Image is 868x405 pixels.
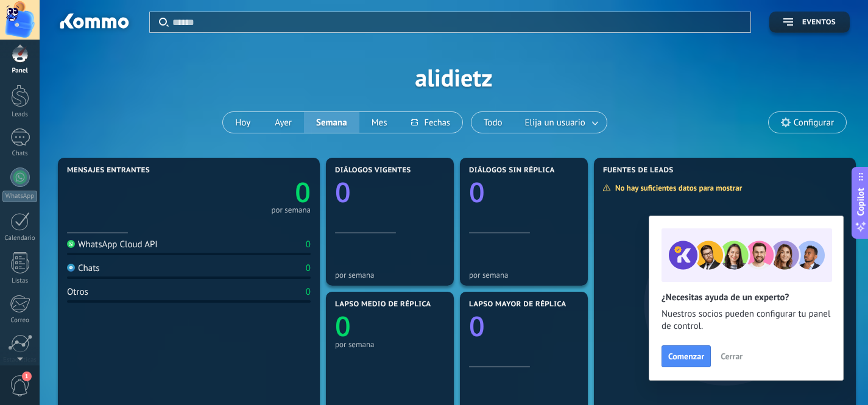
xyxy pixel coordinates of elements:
[67,286,88,298] div: Otros
[335,166,411,175] span: Diálogos vigentes
[304,112,359,133] button: Semana
[2,67,38,75] div: Panel
[603,166,674,175] span: Fuentes de leads
[602,183,750,193] div: No hay suficientes datos para mostrar
[2,111,38,119] div: Leads
[662,292,831,303] h2: ¿Necesitas ayuda de un experto?
[469,308,485,345] text: 0
[67,262,100,274] div: Chats
[855,188,867,216] span: Copilot
[794,118,834,128] span: Configurar
[189,174,311,211] a: 0
[67,240,75,248] img: WhatsApp Cloud API
[662,308,831,333] span: Nuestros socios pueden configurar tu panel de control.
[335,174,351,211] text: 0
[295,174,311,211] text: 0
[523,114,588,131] span: Elija un usuario
[721,352,743,361] span: Cerrar
[668,352,704,361] span: Comenzar
[359,112,400,133] button: Mes
[335,340,445,349] div: por semana
[306,239,311,250] div: 0
[662,345,711,367] button: Comenzar
[769,12,850,33] button: Eventos
[22,372,32,381] span: 1
[469,270,579,280] div: por semana
[67,239,158,250] div: WhatsApp Cloud API
[469,166,555,175] span: Diálogos sin réplica
[263,112,304,133] button: Ayer
[2,234,38,242] div: Calendario
[2,191,37,202] div: WhatsApp
[2,317,38,325] div: Correo
[802,18,836,27] span: Eventos
[515,112,607,133] button: Elija un usuario
[715,347,748,365] button: Cerrar
[2,277,38,285] div: Listas
[67,166,150,175] span: Mensajes entrantes
[469,300,566,309] span: Lapso mayor de réplica
[306,262,311,274] div: 0
[271,207,311,213] div: por semana
[469,174,485,211] text: 0
[2,150,38,158] div: Chats
[335,270,445,280] div: por semana
[335,308,351,345] text: 0
[335,300,431,309] span: Lapso medio de réplica
[223,112,263,133] button: Hoy
[67,264,75,272] img: Chats
[306,286,311,298] div: 0
[399,112,462,133] button: Fechas
[471,112,515,133] button: Todo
